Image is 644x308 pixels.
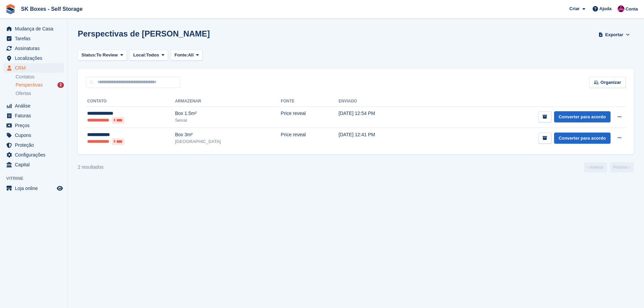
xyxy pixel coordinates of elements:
[281,96,339,107] th: Fonte
[339,106,423,128] td: [DATE] 12:54 PM
[339,128,423,149] td: [DATE] 12:41 PM
[18,3,85,15] a: SK Boxes - Self Storage
[15,140,55,150] span: Proteção
[16,74,64,80] a: Contatos
[15,150,55,160] span: Configurações
[96,52,118,58] span: To Review
[6,175,67,182] span: Vitrine
[175,131,281,138] div: Box 3m²
[78,29,210,38] h1: Perspectivas de [PERSON_NAME]
[175,138,281,145] div: [GEOGRAPHIC_DATA]
[281,106,339,128] td: Price reveal
[605,31,623,38] span: Exportar
[146,52,159,58] span: Todos
[625,6,638,13] span: Conta
[175,110,281,117] div: Box 1.5m²
[597,29,631,40] button: Exportar
[3,101,64,111] a: menu
[174,52,188,58] span: Fonte:
[16,90,64,97] a: Ofertas
[175,96,281,107] th: Armazenar
[78,164,103,171] div: 2 resultados
[339,96,423,107] th: Enviado
[3,131,64,140] a: menu
[188,52,194,58] span: All
[171,50,202,61] button: Fonte: All
[3,150,64,160] a: menu
[15,44,55,53] span: Assinaturas
[15,53,55,63] span: Localizações
[554,133,611,144] a: Converter para acordo
[15,101,55,111] span: Análise
[3,160,64,169] a: menu
[5,4,16,14] img: stora-icon-8386f47178a22dfd0bd8f6a31ec36ba5ce8667c1dd55bd0f319d3a0aa187defe.svg
[129,50,168,61] button: Local: Todos
[133,52,146,58] span: Local:
[3,53,64,63] a: menu
[618,5,624,12] img: Joana Alegria
[15,24,55,33] span: Mudança de Casa
[15,34,55,43] span: Tarefas
[3,184,64,193] a: menu
[3,111,64,120] a: menu
[175,117,281,124] div: Seixal
[3,24,64,33] a: menu
[16,90,31,97] span: Ofertas
[15,131,55,140] span: Cupons
[600,79,621,86] span: Organizar
[86,96,175,107] th: Contato
[56,184,64,192] a: Loja de pré-visualização
[16,82,43,88] span: Perspectivas
[57,82,64,88] div: 2
[16,81,64,89] a: Perspectivas 2
[15,121,55,130] span: Preços
[582,162,635,172] nav: Page
[584,162,607,172] a: Anterior
[15,63,55,73] span: CRM
[15,184,55,193] span: Loja online
[3,140,64,150] a: menu
[81,52,96,58] span: Status:
[599,5,612,12] span: Ajuda
[3,44,64,53] a: menu
[569,5,579,12] span: Criar
[3,34,64,43] a: menu
[15,160,55,169] span: Capital
[554,111,611,122] a: Converter para acordo
[15,111,55,120] span: Faturas
[281,128,339,149] td: Price reveal
[78,50,127,61] button: Status: To Review
[610,162,634,172] a: Próximo
[3,121,64,130] a: menu
[3,63,64,73] a: menu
